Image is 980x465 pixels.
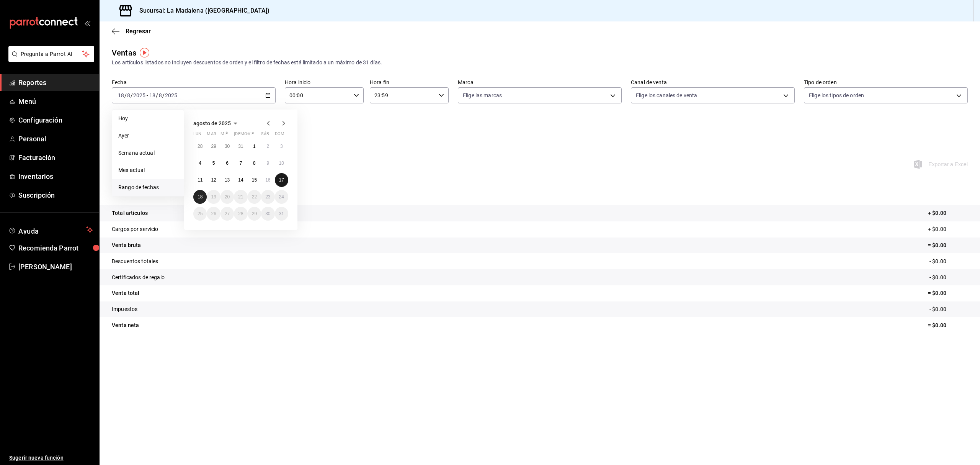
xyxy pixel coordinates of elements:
[212,160,215,166] abbr: 5 de agosto de 2025
[18,77,93,88] span: Reportes
[118,183,178,192] span: Rango de fechas
[124,92,127,98] span: /
[225,211,230,216] abbr: 27 de agosto de 2025
[112,80,276,85] label: Fecha
[370,80,449,85] label: Hora fin
[261,207,274,221] button: 30 de agosto de 2025
[118,149,178,157] span: Semana actual
[252,211,257,216] abbr: 29 de agosto de 2025
[631,80,795,85] label: Canal de venta
[18,134,93,144] span: Personal
[240,160,242,166] abbr: 7 de agosto de 2025
[193,139,207,153] button: 28 de julio de 2025
[193,119,240,128] button: agosto de 2025
[458,80,622,85] label: Marca
[198,144,203,149] abbr: 28 de julio de 2025
[18,152,93,163] span: Facturación
[131,92,133,98] span: /
[234,207,247,221] button: 28 de agosto de 2025
[248,139,261,153] button: 1 de agosto de 2025
[265,194,270,200] abbr: 23 de agosto de 2025
[279,211,284,216] abbr: 31 de agosto de 2025
[112,289,139,297] p: Venta total
[238,177,243,183] abbr: 14 de agosto de 2025
[198,211,203,216] abbr: 25 de agosto de 2025
[193,173,207,187] button: 11 de agosto de 2025
[225,144,230,149] abbr: 30 de julio de 2025
[285,80,364,85] label: Hora inicio
[18,225,83,234] span: Ayuda
[18,190,93,200] span: Suscripción
[252,177,257,183] abbr: 15 de agosto de 2025
[112,225,158,233] p: Cargos por servicio
[248,131,254,139] abbr: viernes
[929,257,968,265] p: - $0.00
[211,144,216,149] abbr: 29 de julio de 2025
[127,92,131,98] input: --
[261,190,274,204] button: 23 de agosto de 2025
[118,92,124,98] input: --
[220,139,234,153] button: 30 de julio de 2025
[266,160,269,166] abbr: 9 de agosto de 2025
[207,190,220,204] button: 19 de agosto de 2025
[18,243,93,253] span: Recomienda Parrot
[112,321,139,329] p: Venta neta
[275,139,288,153] button: 3 de agosto de 2025
[248,173,261,187] button: 15 de agosto de 2025
[18,115,93,125] span: Configuración
[126,28,151,35] span: Regresar
[275,207,288,221] button: 31 de agosto de 2025
[193,190,207,204] button: 18 de agosto de 2025
[238,144,243,149] abbr: 31 de julio de 2025
[265,177,270,183] abbr: 16 de agosto de 2025
[463,92,502,99] span: Elige las marcas
[207,173,220,187] button: 12 de agosto de 2025
[220,173,234,187] button: 13 de agosto de 2025
[133,92,146,98] input: ----
[928,241,968,249] p: = $0.00
[8,46,94,62] button: Pregunta a Parrot AI
[193,156,207,170] button: 4 de agosto de 2025
[928,209,968,217] p: + $0.00
[220,156,234,170] button: 6 de agosto de 2025
[112,241,141,249] p: Venta bruta
[18,171,93,182] span: Inventarios
[84,20,90,26] button: open_drawer_menu
[156,92,158,98] span: /
[133,6,269,15] h3: Sucursal: La Madalena ([GEOGRAPHIC_DATA])
[18,262,93,272] span: [PERSON_NAME]
[140,48,149,57] button: Tooltip marker
[165,92,178,98] input: ----
[220,131,228,139] abbr: miércoles
[225,177,230,183] abbr: 13 de agosto de 2025
[207,131,216,139] abbr: martes
[211,177,216,183] abbr: 12 de agosto de 2025
[279,177,284,183] abbr: 17 de agosto de 2025
[248,156,261,170] button: 8 de agosto de 2025
[928,225,968,233] p: + $0.00
[112,273,165,282] p: Certificados de regalo
[238,194,243,200] abbr: 21 de agosto de 2025
[280,144,283,149] abbr: 3 de agosto de 2025
[211,211,216,216] abbr: 26 de agosto de 2025
[193,207,207,221] button: 25 de agosto de 2025
[112,305,137,313] p: Impuestos
[234,156,247,170] button: 7 de agosto de 2025
[5,56,94,64] a: Pregunta a Parrot AI
[234,139,247,153] button: 31 de julio de 2025
[275,190,288,204] button: 24 de agosto de 2025
[112,28,151,35] button: Regresar
[261,156,274,170] button: 9 de agosto de 2025
[211,194,216,200] abbr: 19 de agosto de 2025
[253,160,256,166] abbr: 8 de agosto de 2025
[225,194,230,200] abbr: 20 de agosto de 2025
[265,211,270,216] abbr: 30 de agosto de 2025
[809,92,864,99] span: Elige los tipos de orden
[118,166,178,174] span: Mes actual
[149,92,156,98] input: --
[9,454,93,462] span: Sugerir nueva función
[253,144,256,149] abbr: 1 de agosto de 2025
[234,173,247,187] button: 14 de agosto de 2025
[261,131,269,139] abbr: sábado
[18,96,93,106] span: Menú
